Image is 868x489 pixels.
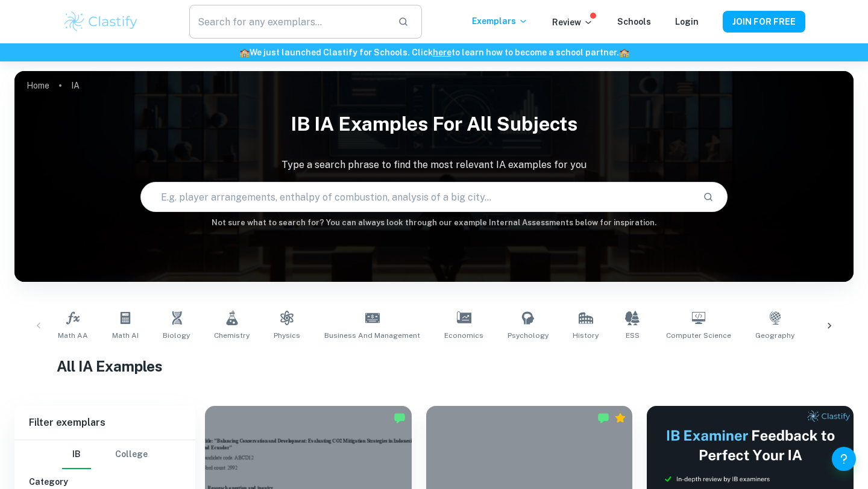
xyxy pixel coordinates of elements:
input: E.g. player arrangements, enthalpy of combustion, analysis of a big city... [141,180,693,214]
span: Geography [755,330,794,341]
img: Clastify logo [63,10,139,34]
div: Premium [614,412,626,424]
span: Business and Management [324,330,420,341]
a: here [433,48,451,57]
button: Help and Feedback [832,447,856,471]
h1: All IA Examples [57,355,812,377]
span: Chemistry [214,330,250,341]
span: Psychology [508,330,549,341]
p: Review [552,16,593,29]
span: Physics [274,330,300,341]
button: IB [62,440,91,469]
span: 🏫 [239,48,250,57]
input: Search for any exemplars... [189,5,388,39]
button: JOIN FOR FREE [723,11,805,33]
p: Type a search phrase to find the most relevant IA examples for you [14,158,854,172]
button: College [115,440,148,469]
img: Marked [597,412,609,424]
div: Filter type choice [62,440,148,469]
span: 🏫 [619,48,629,57]
span: Math AA [58,330,88,341]
a: Home [27,77,49,94]
img: Marked [394,412,406,424]
span: Biology [163,330,190,341]
p: Exemplars [472,14,528,28]
span: Math AI [112,330,139,341]
h6: Not sure what to search for? You can always look through our example Internal Assessments below f... [14,217,854,229]
p: IA [71,79,80,92]
span: ESS [626,330,640,341]
button: Search [698,187,719,207]
a: Login [675,17,699,26]
h1: IB IA examples for all subjects [14,105,854,143]
h6: Filter exemplars [14,406,195,440]
span: History [573,330,599,341]
span: Economics [444,330,483,341]
span: Computer Science [666,330,731,341]
h6: We just launched Clastify for Schools. Click to learn how to become a school partner. [2,46,866,59]
h6: Category [29,475,181,488]
a: Schools [617,17,651,26]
